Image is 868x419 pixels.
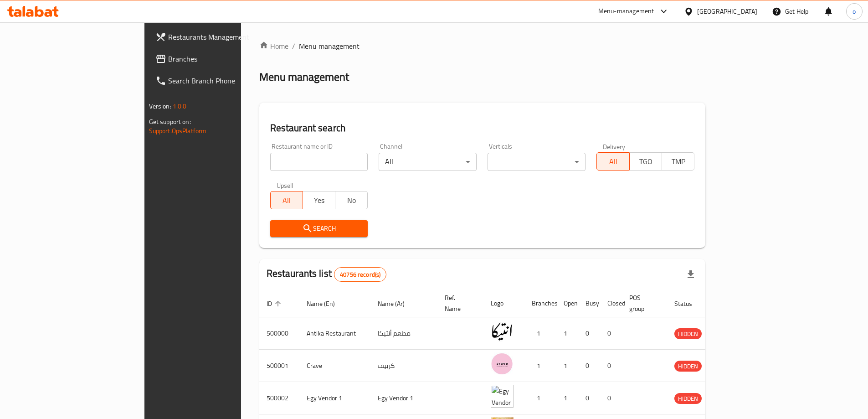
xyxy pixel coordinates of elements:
th: Closed [600,290,622,317]
span: Search Branch Phone [168,75,282,86]
div: HIDDEN [674,393,702,404]
td: كرييف [370,350,437,382]
img: Crave [491,352,514,375]
td: Crave [299,350,370,382]
span: Status [674,298,704,309]
td: 1 [524,317,556,350]
span: Get support on: [149,116,191,128]
span: All [601,155,626,168]
td: 0 [578,382,600,414]
td: 1 [524,382,556,414]
td: 1 [556,317,578,350]
button: No [335,191,368,209]
div: [GEOGRAPHIC_DATA] [697,6,757,16]
td: 0 [600,382,622,414]
div: Export file [680,264,702,285]
td: Egy Vendor 1 [370,382,437,414]
li: / [292,41,295,52]
img: Antika Restaurant [491,320,514,343]
a: Branches [148,48,289,70]
td: 0 [578,350,600,382]
td: 0 [600,350,622,382]
span: 40756 record(s) [334,270,386,279]
button: All [596,152,629,171]
div: All [379,153,477,171]
button: TMP [662,152,694,171]
a: Restaurants Management [148,26,289,48]
span: 1.0.0 [173,100,187,112]
span: Menu management [299,41,360,52]
span: Restaurants Management [168,31,282,42]
td: مطعم أنتيكا [370,317,437,350]
div: HIDDEN [674,328,702,339]
td: Egy Vendor 1 [299,382,370,414]
td: 0 [578,317,600,350]
button: Yes [303,191,335,209]
span: HIDDEN [674,329,702,339]
span: ID [267,298,284,309]
span: HIDDEN [674,393,702,404]
span: Yes [307,194,332,207]
span: HIDDEN [674,361,702,372]
a: Support.OpsPlatform [149,125,207,137]
button: All [270,191,303,209]
span: o [853,6,856,16]
th: Busy [578,290,600,317]
label: Upsell [277,182,293,188]
td: 1 [556,350,578,382]
th: Open [556,290,578,317]
nav: breadcrumb [259,41,706,52]
h2: Restaurants list [267,267,387,282]
span: Name (Ar) [378,298,416,309]
span: TGO [633,155,658,168]
div: Menu-management [598,6,654,17]
th: Logo [483,290,524,317]
div: Total records count [334,267,386,282]
td: Antika Restaurant [299,317,370,350]
div: ​ [488,153,586,171]
span: Ref. Name [445,292,473,314]
span: Name (En) [307,298,347,309]
label: Delivery [603,143,626,150]
td: 1 [556,382,578,414]
h2: Restaurant search [270,121,695,135]
span: TMP [666,155,691,168]
span: Branches [168,53,282,64]
span: Search [277,223,361,234]
span: POS group [629,292,656,314]
a: Search Branch Phone [148,70,289,92]
th: Branches [524,290,556,317]
h2: Menu management [259,70,349,84]
img: Egy Vendor 1 [491,385,514,408]
td: 1 [524,350,556,382]
span: All [274,194,299,207]
td: 0 [600,317,622,350]
span: Version: [149,100,171,112]
button: Search [270,220,368,237]
span: No [339,194,364,207]
input: Search for restaurant name or ID.. [270,153,368,171]
button: TGO [629,152,662,171]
